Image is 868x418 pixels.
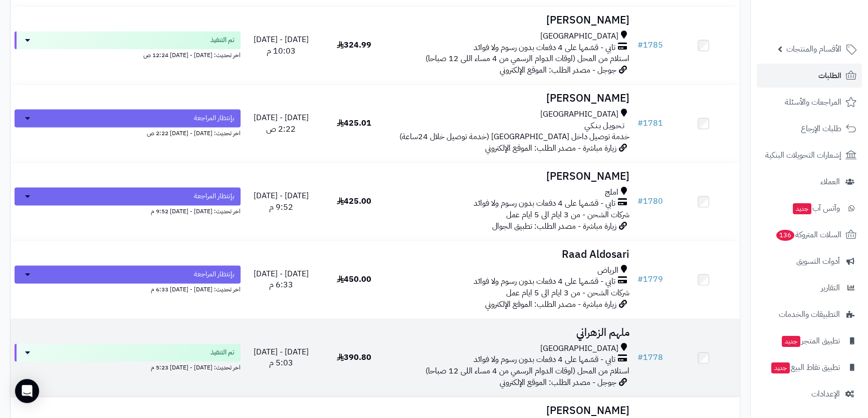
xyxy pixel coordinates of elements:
span: تابي - قسّمها على 4 دفعات بدون رسوم ولا فوائد [474,198,615,209]
span: تم التنفيذ [210,347,235,357]
span: جديد [793,203,811,214]
span: # [637,273,643,285]
a: وآتس آبجديد [757,196,862,220]
h3: Raad Aldosari [394,249,629,260]
span: 425.00 [337,195,371,207]
span: [GEOGRAPHIC_DATA] [540,109,618,120]
span: استلام من المحل (اوقات الدوام الرسمي من 4 مساء اللى 12 صباحا) [425,53,629,65]
div: Open Intercom Messenger [15,379,39,403]
span: جديد [771,362,790,373]
span: [DATE] - [DATE] 6:33 م [254,268,309,291]
span: [DATE] - [DATE] 10:03 م [254,34,309,57]
span: 136 [776,229,795,241]
span: وآتس آب [792,201,840,215]
span: [GEOGRAPHIC_DATA] [540,343,618,354]
span: الأقسام والمنتجات [786,42,841,56]
span: السلات المتروكة [775,228,841,242]
span: [GEOGRAPHIC_DATA] [540,31,618,42]
span: 425.01 [337,117,371,129]
a: إشعارات التحويلات البنكية [757,143,862,167]
span: خدمة توصيل داخل [GEOGRAPHIC_DATA] (خدمة توصيل خلال 24ساعة) [399,131,629,143]
img: logo-2.png [800,20,858,41]
span: بإنتظار المراجعة [194,269,235,279]
span: تابي - قسّمها على 4 دفعات بدون رسوم ولا فوائد [474,42,615,54]
a: #1778 [637,351,663,363]
span: تم التنفيذ [210,35,235,45]
h3: [PERSON_NAME] [394,405,629,416]
span: جوجل - مصدر الطلب: الموقع الإلكتروني [500,376,616,388]
h3: [PERSON_NAME] [394,15,629,26]
span: تـحـويـل بـنـكـي [584,120,624,132]
span: العملاء [820,175,840,189]
a: #1779 [637,273,663,285]
a: المراجعات والأسئلة [757,90,862,114]
a: #1780 [637,195,663,207]
span: # [637,39,643,51]
span: 450.00 [337,273,371,285]
span: تطبيق المتجر [781,334,840,348]
h3: ملهم الزهراني [394,327,629,338]
span: طلبات الإرجاع [801,122,841,136]
div: اخر تحديث: [DATE] - [DATE] 6:33 م [15,283,241,294]
span: شركات الشحن - من 3 ايام الى 5 ايام عمل [506,209,629,221]
a: تطبيق المتجرجديد [757,329,862,353]
span: زيارة مباشرة - مصدر الطلب: تطبيق الجوال [492,220,616,232]
span: تطبيق نقاط البيع [770,360,840,374]
a: #1785 [637,39,663,51]
span: استلام من المحل (اوقات الدوام الرسمي من 4 مساء اللى 12 صباحا) [425,365,629,377]
a: أدوات التسويق [757,249,862,273]
span: [DATE] - [DATE] 2:22 ص [254,112,309,135]
a: السلات المتروكة136 [757,223,862,247]
a: #1781 [637,117,663,129]
span: بإنتظار المراجعة [194,113,235,123]
span: تابي - قسّمها على 4 دفعات بدون رسوم ولا فوائد [474,354,615,365]
span: جديد [782,336,800,347]
span: المراجعات والأسئلة [785,95,841,109]
a: تطبيق نقاط البيعجديد [757,355,862,379]
span: زيارة مباشرة - مصدر الطلب: الموقع الإلكتروني [485,298,616,310]
span: التطبيقات والخدمات [779,307,840,321]
span: التقارير [821,281,840,295]
span: جوجل - مصدر الطلب: الموقع الإلكتروني [500,64,616,76]
span: شركات الشحن - من 3 ايام الى 5 ايام عمل [506,287,629,299]
span: بإنتظار المراجعة [194,191,235,201]
div: اخر تحديث: [DATE] - [DATE] 2:22 ص [15,127,241,138]
span: الرياض [597,265,618,276]
span: املج [605,187,618,198]
a: طلبات الإرجاع [757,117,862,141]
div: اخر تحديث: [DATE] - [DATE] 12:24 ص [15,49,241,60]
span: # [637,117,643,129]
span: # [637,195,643,207]
a: الإعدادات [757,382,862,406]
a: العملاء [757,170,862,194]
span: [DATE] - [DATE] 5:03 م [254,346,309,369]
span: الإعدادات [811,387,840,401]
span: زيارة مباشرة - مصدر الطلب: الموقع الإلكتروني [485,142,616,154]
span: 324.99 [337,39,371,51]
h3: [PERSON_NAME] [394,93,629,104]
span: أدوات التسويق [796,254,840,268]
h3: [PERSON_NAME] [394,171,629,182]
div: اخر تحديث: [DATE] - [DATE] 5:23 م [15,361,241,372]
span: # [637,351,643,363]
a: التطبيقات والخدمات [757,302,862,326]
a: الطلبات [757,64,862,88]
span: إشعارات التحويلات البنكية [765,148,841,162]
div: اخر تحديث: [DATE] - [DATE] 9:52 م [15,205,241,216]
span: [DATE] - [DATE] 9:52 م [254,190,309,213]
span: تابي - قسّمها على 4 دفعات بدون رسوم ولا فوائد [474,276,615,287]
span: الطلبات [818,69,841,83]
a: التقارير [757,276,862,300]
span: 390.80 [337,351,371,363]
